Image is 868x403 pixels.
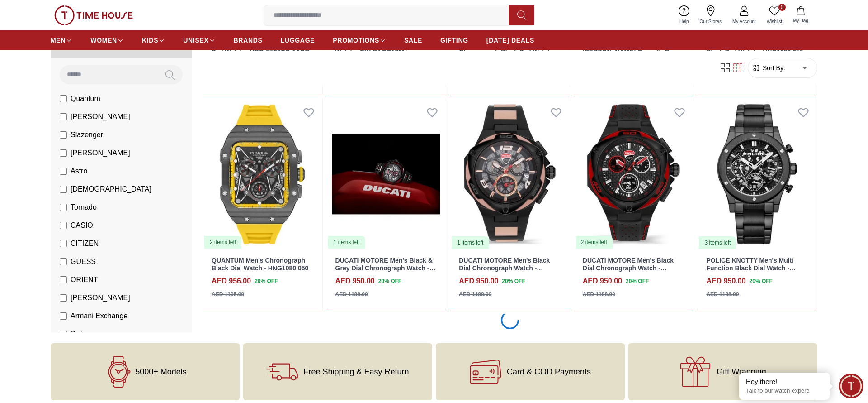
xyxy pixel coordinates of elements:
a: QUANTUM Men's Chronograph Black Dial Watch - HNG1080.0502 items left [203,99,322,250]
div: Chat Widget [839,374,863,398]
span: Armani Exchange [71,311,127,321]
span: CASIO [71,220,93,231]
a: DUCATI MOTORE Men's Black Dial Chronograph Watch - DTWGO00003061 items left [450,99,570,250]
input: Police [60,331,67,338]
span: 5000+ Models [135,367,187,376]
input: Astro [60,168,67,175]
a: GIFTING [440,32,468,48]
h4: AED 950.00 [335,276,375,287]
a: WOMEN [90,32,124,48]
span: [DEMOGRAPHIC_DATA] [71,184,151,195]
div: 2 items left [576,236,613,249]
a: DUCATI MOTORE Men's Black Dial Chronograph Watch - DTWGC20190042 items left [574,99,693,250]
h4: AED 950.00 [459,276,498,287]
a: POLICE KNOTTY Men's Multi Function Black Dial Watch - PEWJK00064013 items left [697,99,817,250]
h4: AED 950.00 [583,276,622,287]
div: AED 1188.00 [583,290,615,298]
img: ... [54,5,133,25]
span: Quantum [71,93,100,104]
input: GUESS [60,258,67,265]
span: My Bag [789,17,812,24]
a: KIDS [142,32,165,48]
img: QUANTUM Men's Chronograph Black Dial Watch - HNG1080.050 [203,99,322,250]
div: AED 1188.00 [335,290,368,298]
img: DUCATI MOTORE Men's Black & Grey Dial Chronograph Watch - DTWGO0000308 [326,99,446,250]
span: Police [71,329,90,340]
a: POLICE KNOTTY Men's Multi Function Black Dial Watch - PEWJK0006401 [706,257,796,279]
img: DUCATI MOTORE Men's Black Dial Chronograph Watch - DTWGC2019004 [574,99,693,250]
span: LUGGAGE [281,36,315,45]
div: 3 items left [699,236,736,249]
input: ORIENT [60,276,67,283]
a: LUGGAGE [281,32,315,48]
a: Our Stores [694,4,727,27]
input: [PERSON_NAME] [60,294,67,302]
span: Tornado [71,202,97,213]
span: CITIZEN [71,238,99,249]
a: 0Wishlist [761,4,788,27]
h4: AED 956.00 [212,276,251,287]
a: QUANTUM Men's Chronograph Black Dial Watch - HNG1080.050 [212,257,308,272]
a: DUCATI MOTORE Men's Black & Grey Dial Chronograph Watch - DTWGO0000308 [335,257,436,279]
div: 1 items left [328,236,365,249]
a: SALE [404,32,422,48]
input: Slazenger [60,131,67,139]
div: Hey there! [746,377,823,386]
span: Gift Wrapping [717,367,766,376]
span: Free Shipping & Easy Return [303,367,409,376]
span: 20 % OFF [378,277,401,285]
span: Sort By: [761,63,785,72]
span: WOMEN [90,36,117,45]
a: Help [674,4,694,27]
a: DUCATI MOTORE Men's Black Dial Chronograph Watch - DTWGO0000306 [459,257,550,279]
span: [PERSON_NAME] [71,111,130,122]
a: DUCATI MOTORE Men's Black & Grey Dial Chronograph Watch - DTWGO00003081 items left [326,99,446,250]
a: BRANDS [234,32,263,48]
a: MEN [51,32,72,48]
input: Armani Exchange [60,312,67,320]
span: Wishlist [763,18,786,25]
span: KIDS [142,36,158,45]
span: 20 % OFF [502,277,525,285]
span: GUESS [71,256,96,267]
span: Our Stores [696,18,725,25]
span: MEN [51,36,66,45]
input: [PERSON_NAME] [60,113,67,120]
p: Talk to our watch expert! [746,387,823,395]
div: 1 items left [452,236,489,249]
span: Card & COD Payments [507,367,591,376]
input: Tornado [60,204,67,211]
span: SALE [404,36,422,45]
span: 20 % OFF [255,277,278,285]
span: 20 % OFF [626,277,649,285]
span: [DATE] DEALS [486,36,534,45]
span: GIFTING [440,36,468,45]
img: DUCATI MOTORE Men's Black Dial Chronograph Watch - DTWGO0000306 [450,99,570,250]
div: AED 1188.00 [459,290,491,298]
span: PROMOTIONS [333,36,379,45]
input: [PERSON_NAME] [60,149,67,157]
h4: AED 950.00 [706,276,745,287]
button: Sort By: [752,63,785,72]
input: CASIO [60,222,67,229]
span: BRANDS [234,36,263,45]
input: Quantum [60,95,67,102]
span: 0 [778,4,786,11]
input: CITIZEN [60,240,67,247]
span: [PERSON_NAME] [71,293,130,303]
span: My Account [729,18,759,25]
button: My Bag [788,5,814,26]
a: DUCATI MOTORE Men's Black Dial Chronograph Watch - DTWGC2019004 [583,257,674,279]
a: PROMOTIONS [333,32,386,48]
span: Slazenger [71,130,103,140]
span: UNISEX [183,36,208,45]
span: ORIENT [71,274,98,285]
div: 2 items left [204,236,241,249]
img: POLICE KNOTTY Men's Multi Function Black Dial Watch - PEWJK0006401 [697,99,817,250]
span: Help [676,18,693,25]
div: AED 1195.00 [212,290,244,298]
div: AED 1188.00 [706,290,739,298]
span: [PERSON_NAME] [71,148,130,158]
a: [DATE] DEALS [486,32,534,48]
span: Astro [71,166,87,177]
